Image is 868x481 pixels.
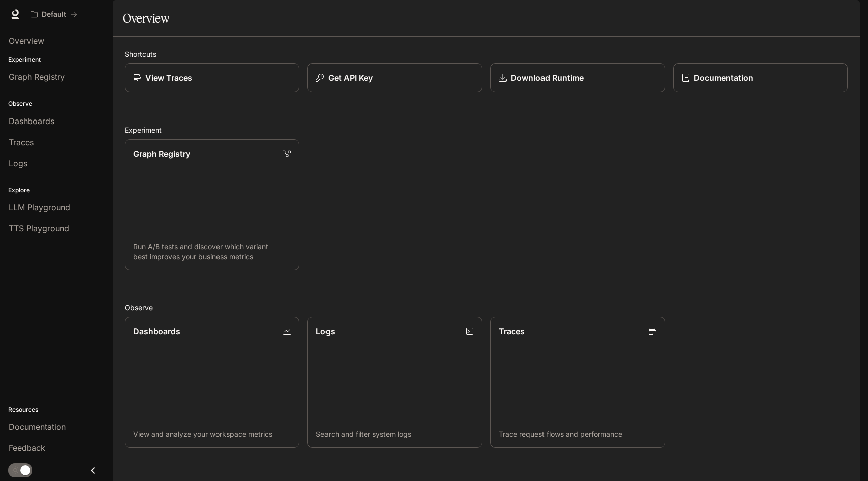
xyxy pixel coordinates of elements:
[26,4,82,24] button: All workspaces
[125,139,299,270] a: Graph RegistryRun A/B tests and discover which variant best improves your business metrics
[307,317,482,448] a: LogsSearch and filter system logs
[499,429,657,439] p: Trace request flows and performance
[133,429,291,439] p: View and analyze your workspace metrics
[511,72,584,84] p: Download Runtime
[499,325,525,337] p: Traces
[42,10,66,19] p: Default
[316,429,474,439] p: Search and filter system logs
[133,325,180,337] p: Dashboards
[316,325,335,337] p: Logs
[125,63,299,92] a: View Traces
[145,72,192,84] p: View Traces
[123,8,169,28] h1: Overview
[125,49,848,59] h2: Shortcuts
[133,148,190,160] p: Graph Registry
[490,317,665,448] a: TracesTrace request flows and performance
[328,72,373,84] p: Get API Key
[307,63,482,92] button: Get API Key
[125,302,848,313] h2: Observe
[673,63,848,92] a: Documentation
[125,125,848,135] h2: Experiment
[490,63,665,92] a: Download Runtime
[133,242,291,262] p: Run A/B tests and discover which variant best improves your business metrics
[694,72,753,84] p: Documentation
[125,317,299,448] a: DashboardsView and analyze your workspace metrics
